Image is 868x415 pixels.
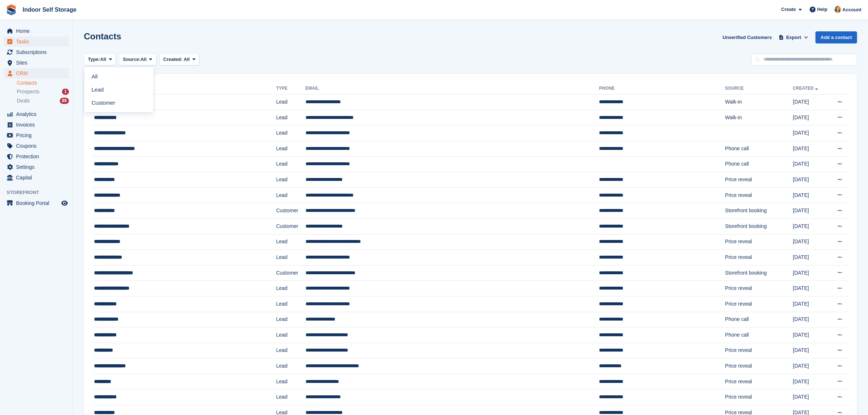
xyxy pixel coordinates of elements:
[725,250,793,265] td: Price reveal
[817,6,828,13] span: Help
[60,199,69,207] a: Preview store
[17,97,69,105] a: Deals 89
[16,198,60,208] span: Booking Portal
[6,4,17,15] img: stora-icon-8386f47178a22dfd0bd8f6a31ec36ba5ce8667c1dd55bd0f319d3a0aa187defe.svg
[163,57,183,62] span: Created:
[725,312,793,327] td: Phone call
[16,151,60,162] span: Protection
[276,110,305,125] td: Lead
[725,156,793,172] td: Phone call
[276,141,305,156] td: Lead
[786,34,801,41] span: Export
[276,250,305,265] td: Lead
[119,54,156,66] button: Source: All
[276,234,305,250] td: Lead
[17,88,39,95] span: Prospects
[793,187,828,203] td: [DATE]
[725,83,793,94] th: Source
[793,218,828,234] td: [DATE]
[4,120,69,130] a: menu
[4,109,69,119] a: menu
[16,47,60,57] span: Subscriptions
[20,4,79,16] a: Indoor Self Storage
[4,141,69,151] a: menu
[84,31,121,41] h1: Contacts
[793,374,828,389] td: [DATE]
[725,389,793,405] td: Price reveal
[793,312,828,327] td: [DATE]
[17,79,69,86] a: Contacts
[4,162,69,172] a: menu
[276,343,305,358] td: Lead
[781,6,796,13] span: Create
[84,54,116,66] button: Type: All
[17,88,69,96] a: Prospects 1
[793,327,828,343] td: [DATE]
[720,31,775,43] a: Unverified Customers
[793,296,828,312] td: [DATE]
[793,203,828,219] td: [DATE]
[793,234,828,250] td: [DATE]
[276,281,305,296] td: Lead
[16,36,60,47] span: Tasks
[725,281,793,296] td: Price reveal
[793,94,828,110] td: [DATE]
[834,6,841,13] img: Emma Higgins
[793,265,828,281] td: [DATE]
[725,374,793,389] td: Price reveal
[276,125,305,141] td: Lead
[725,203,793,219] td: Storefront booking
[725,343,793,358] td: Price reveal
[305,83,599,94] th: Email
[276,358,305,374] td: Lead
[276,312,305,327] td: Lead
[16,141,60,151] span: Coupons
[725,327,793,343] td: Phone call
[725,110,793,125] td: Walk-in
[599,83,725,94] th: Phone
[276,265,305,281] td: Customer
[276,389,305,405] td: Lead
[793,156,828,172] td: [DATE]
[16,109,60,119] span: Analytics
[276,374,305,389] td: Lead
[793,110,828,125] td: [DATE]
[778,31,810,43] button: Export
[100,56,106,63] span: All
[725,172,793,188] td: Price reveal
[793,125,828,141] td: [DATE]
[87,96,151,109] a: Customer
[4,172,69,183] a: menu
[725,187,793,203] td: Price reveal
[725,218,793,234] td: Storefront booking
[276,218,305,234] td: Customer
[276,83,305,94] th: Type
[725,358,793,374] td: Price reveal
[88,56,100,63] span: Type:
[725,265,793,281] td: Storefront booking
[16,130,60,140] span: Pricing
[159,54,199,66] button: Created: All
[4,47,69,57] a: menu
[276,156,305,172] td: Lead
[793,281,828,296] td: [DATE]
[60,98,69,104] div: 89
[276,203,305,219] td: Customer
[4,151,69,162] a: menu
[793,389,828,405] td: [DATE]
[16,58,60,68] span: Sites
[62,89,69,95] div: 1
[4,36,69,47] a: menu
[725,94,793,110] td: Walk-in
[276,94,305,110] td: Lead
[4,58,69,68] a: menu
[16,26,60,36] span: Home
[184,57,190,62] span: All
[725,234,793,250] td: Price reveal
[4,130,69,140] a: menu
[87,70,151,83] a: All
[793,141,828,156] td: [DATE]
[276,187,305,203] td: Lead
[725,141,793,156] td: Phone call
[816,31,857,43] a: Add a contact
